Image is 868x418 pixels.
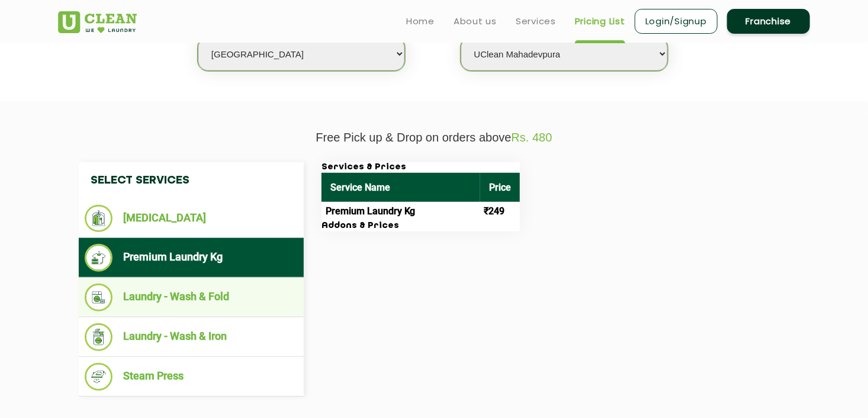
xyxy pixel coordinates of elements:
[85,284,112,311] img: Laundry - Wash & Fold
[85,244,112,272] img: Premium Laundry Kg
[85,284,298,311] li: Laundry - Wash & Fold
[85,323,298,351] li: Laundry - Wash & Iron
[406,14,435,28] a: Home
[85,205,112,232] img: Dry Cleaning
[85,363,112,391] img: Steam Press
[322,202,480,221] td: Premium Laundry Kg
[516,14,556,28] a: Services
[727,9,810,34] a: Franchise
[454,14,497,28] a: About us
[85,205,298,232] li: [MEDICAL_DATA]
[635,9,718,34] a: Login/Signup
[85,363,298,391] li: Steam Press
[79,162,304,199] h4: Select Services
[480,173,520,202] th: Price
[85,244,298,272] li: Premium Laundry Kg
[322,162,520,173] h3: Services & Prices
[322,221,520,231] h3: Addons & Prices
[512,131,552,144] span: Rs. 480
[575,14,625,28] a: Pricing List
[322,173,480,202] th: Service Name
[58,131,810,144] p: Free Pick up & Drop on orders above
[85,323,112,351] img: Laundry - Wash & Iron
[58,11,137,33] img: UClean Laundry and Dry Cleaning
[480,202,520,221] td: ₹249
